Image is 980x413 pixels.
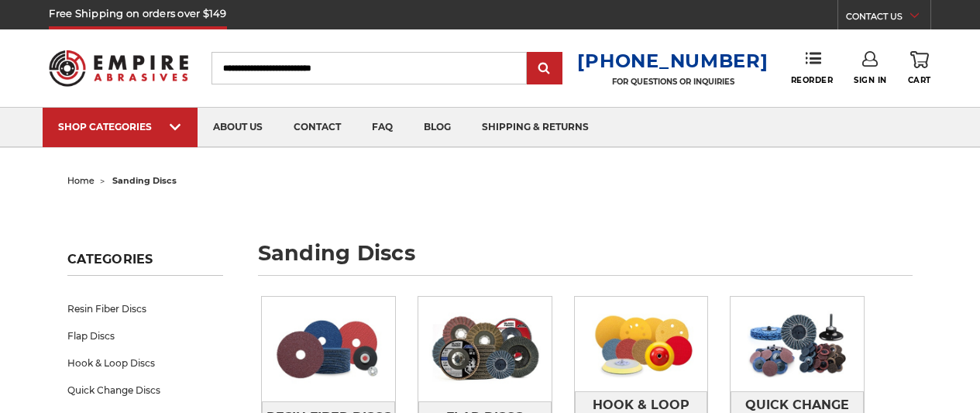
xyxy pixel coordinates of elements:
[67,349,223,377] a: Hook & Loop Discs
[198,108,278,147] a: about us
[112,175,177,186] span: sanding discs
[575,297,708,391] img: Hook & Loop Discs
[731,297,864,391] img: Quick Change Discs
[356,108,408,147] a: faq
[58,121,182,133] div: SHOP CATEGORIES
[846,8,930,29] a: CONTACT US
[49,41,187,95] img: Empire Abrasives
[67,322,223,349] a: Flap Discs
[791,51,834,84] a: Reorder
[278,108,356,147] a: contact
[262,301,395,396] img: Resin Fiber Discs
[258,243,913,276] h1: sanding discs
[67,377,223,404] a: Quick Change Discs
[418,301,552,396] img: Flap Discs
[408,108,466,147] a: blog
[67,252,223,276] h5: Categories
[791,75,834,85] span: Reorder
[67,175,95,186] a: home
[466,108,604,147] a: shipping & returns
[908,75,931,85] span: Cart
[908,51,931,85] a: Cart
[577,50,768,72] a: [PHONE_NUMBER]
[854,75,887,85] span: Sign In
[67,295,223,322] a: Resin Fiber Discs
[529,53,560,84] input: Submit
[577,77,768,87] p: FOR QUESTIONS OR INQUIRIES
